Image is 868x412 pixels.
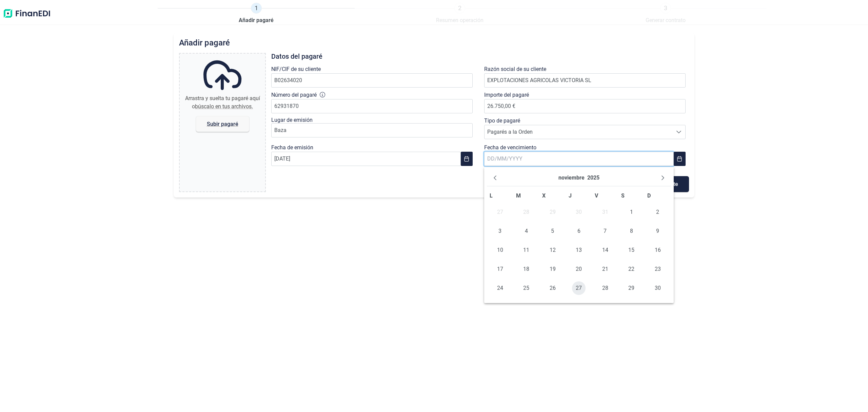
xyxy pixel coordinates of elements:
span: V [595,192,598,199]
span: Añadir pagaré [239,16,274,24]
input: DD/MM/YYYY [271,152,461,166]
td: 29/11/2025 [618,279,645,298]
td: 21/11/2025 [592,260,618,279]
td: 08/11/2025 [618,222,645,241]
span: 24 [493,281,507,295]
h2: Añadir pagaré [179,38,689,48]
td: 27/10/2025 [487,203,513,222]
td: 24/11/2025 [487,279,513,298]
td: 15/11/2025 [618,241,645,260]
span: 3 [493,224,507,238]
td: 28/11/2025 [592,279,618,298]
label: Fecha de emisión [271,144,313,152]
label: Importe del pagaré [484,91,529,99]
span: 6 [572,224,586,238]
td: 02/11/2025 [645,203,671,222]
td: 12/11/2025 [539,241,566,260]
td: 07/11/2025 [592,222,618,241]
span: 14 [598,243,612,257]
span: 8 [625,224,638,238]
span: 11 [519,243,533,257]
span: 7 [598,224,612,238]
span: 9 [651,224,665,238]
td: 19/11/2025 [539,260,566,279]
td: 04/11/2025 [513,222,540,241]
button: Choose Month [558,172,585,183]
span: 26 [546,281,559,295]
span: 29 [625,281,638,295]
td: 27/11/2025 [566,279,592,298]
div: Choose Date [484,167,674,303]
span: L [490,192,493,199]
span: 4 [519,224,533,238]
button: Next Month [657,172,668,183]
h3: Datos del pagaré [271,53,689,60]
span: 19 [546,262,559,276]
td: 26/11/2025 [539,279,566,298]
td: 17/11/2025 [487,260,513,279]
td: 13/11/2025 [566,241,592,260]
td: 03/11/2025 [487,222,513,241]
span: 27 [572,281,586,295]
span: 10 [493,243,507,257]
span: 16 [651,243,665,257]
span: 1 [251,3,262,14]
input: DD/MM/YYYY [484,152,674,166]
span: 17 [493,262,507,276]
img: Logo de aplicación [3,3,51,24]
label: Razón social de su cliente [484,65,546,73]
td: 06/11/2025 [566,222,592,241]
td: 31/10/2025 [592,203,618,222]
span: 20 [572,262,586,276]
td: 28/10/2025 [513,203,540,222]
td: 09/11/2025 [645,222,671,241]
label: Número del pagaré [271,91,317,99]
span: 18 [519,262,533,276]
span: 25 [519,281,533,295]
span: 30 [651,281,665,295]
label: NIF/CIF de su cliente [271,65,321,73]
span: 2 [651,205,665,219]
td: 18/11/2025 [513,260,540,279]
td: 25/11/2025 [513,279,540,298]
span: 1 [625,205,638,219]
span: X [542,192,546,199]
td: 30/11/2025 [645,279,671,298]
span: 23 [651,262,665,276]
span: 5 [546,224,559,238]
td: 05/11/2025 [539,222,566,241]
td: 11/11/2025 [513,241,540,260]
label: Tipo de pagaré [484,117,520,125]
button: Choose Date [461,152,473,166]
label: Lugar de emisión [271,117,313,123]
td: 23/11/2025 [645,260,671,279]
span: 28 [598,281,612,295]
span: J [569,192,572,199]
a: 1Añadir pagaré [239,3,274,24]
span: 22 [625,262,638,276]
button: Previous Month [490,172,500,183]
td: 10/11/2025 [487,241,513,260]
td: 20/11/2025 [566,260,592,279]
button: Choose Date [674,152,686,166]
span: D [647,192,651,199]
span: S [621,192,625,199]
td: 14/11/2025 [592,241,618,260]
td: 29/10/2025 [539,203,566,222]
span: 13 [572,243,586,257]
span: 12 [546,243,559,257]
span: 21 [598,262,612,276]
button: Choose Year [587,172,599,183]
span: 15 [625,243,638,257]
td: 30/10/2025 [566,203,592,222]
td: 16/11/2025 [645,241,671,260]
div: Arrastra y suelta tu pagaré aquí o [182,94,262,111]
span: Pagarés a la Orden [485,125,672,139]
span: Subir pagaré [207,121,238,127]
span: búscalo en tus archivos. [195,103,253,110]
span: M [516,192,521,199]
td: 22/11/2025 [618,260,645,279]
label: Fecha de vencimiento [484,144,536,152]
td: 01/11/2025 [618,203,645,222]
